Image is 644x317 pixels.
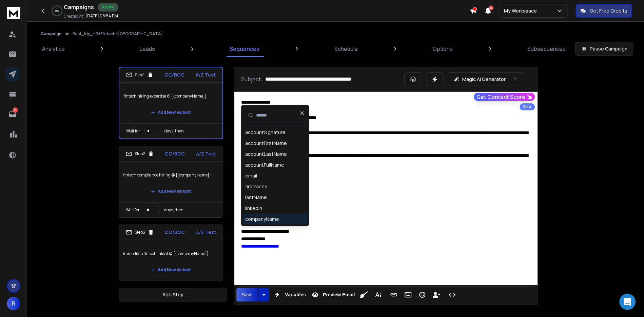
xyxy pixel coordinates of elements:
[7,297,20,310] button: R
[309,288,356,301] button: Preview Email
[119,67,223,139] li: Step1CC/BCCA/Z Testfintech hiring expertise @ {{companyName}}Add New VariantWait fordays, then
[126,151,154,157] div: Step 2
[590,7,627,14] p: Get Free Credits
[245,140,287,147] div: accountFirstName
[245,172,257,179] div: email
[334,45,358,53] p: Schedule
[241,75,262,83] p: Subject:
[41,31,62,37] button: Campaign
[245,216,279,223] div: companyName
[85,13,118,19] p: [DATE] 06:54 PM
[196,229,216,236] p: A/Z Test
[196,71,216,78] p: A/Z Test
[145,106,196,119] button: Add New Variant
[126,128,140,134] p: Wait for
[245,151,287,157] div: accountLastName
[42,45,65,53] p: Analytics
[119,288,227,301] button: Add Step
[196,150,216,157] p: A/Z Test
[226,41,264,57] a: Sequences
[462,76,506,83] p: Magic AI Generator
[126,207,140,213] p: Wait for
[284,292,307,298] span: Variables
[64,14,84,19] p: Created At:
[245,183,268,190] div: firstName
[119,146,223,218] li: Step2CC/BCCA/Z Testfintech compliance hiring @ {{companyName}}Add New VariantWait fordays, then
[372,288,385,301] button: More Text
[73,31,163,37] p: Sept_Idy_HR+FIntech+[GEOGRAPHIC_DATA]
[619,294,636,310] div: Open Intercom Messenger
[428,41,456,57] a: Options
[245,205,262,212] div: linkedin
[165,150,185,157] p: CC/BCC
[321,292,356,298] span: Preview Email
[164,71,184,78] p: CC/BCC
[126,229,154,235] div: Step 3
[357,288,370,301] button: Clean HTML
[98,3,118,12] div: Active
[136,41,159,57] a: Leads
[504,7,540,14] p: My Workspace
[123,87,218,106] p: fintech hiring expertise @ {{companyName}}
[523,41,570,57] a: Subsequences
[230,45,259,53] p: Sequences
[474,93,535,101] button: Get Content Score
[165,229,185,236] p: CC/BCC
[575,42,633,56] button: Pause Campaign
[489,5,493,10] span: 34
[416,288,429,301] button: Emoticons
[575,4,632,18] button: Get Free Credits
[123,166,219,185] p: fintech compliance hiring @ {{companyName}}
[145,263,196,277] button: Add New Variant
[55,9,59,13] p: 0 %
[38,41,69,57] a: Analytics
[271,288,307,301] button: Variables
[119,225,223,281] li: Step3CC/BCCA/Z Testimmediate fintech talent @ {{companyName}}Add New Variant
[164,207,183,213] p: days, then
[402,288,414,301] button: Insert Image (⌘P)
[448,72,524,86] button: Magic AI Generator
[245,194,267,201] div: lastName
[245,129,286,136] div: accountSignature
[236,288,258,301] button: Save
[387,288,400,301] button: Insert Link (⌘K)
[245,162,284,168] div: accountFullName
[164,128,184,134] p: days, then
[145,185,196,198] button: Add New Variant
[7,7,20,19] img: logo
[430,288,443,301] button: Insert Unsubscribe Link
[446,288,458,301] button: Code View
[432,45,452,53] p: Options
[330,41,362,57] a: Schedule
[527,45,566,53] p: Subsequences
[126,72,153,78] div: Step 1
[123,244,219,263] p: immediate fintech talent @ {{companyName}}
[140,45,155,53] p: Leads
[64,3,94,11] h1: Campaigns
[6,107,19,121] a: 10
[13,107,18,113] p: 10
[520,103,535,110] div: Beta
